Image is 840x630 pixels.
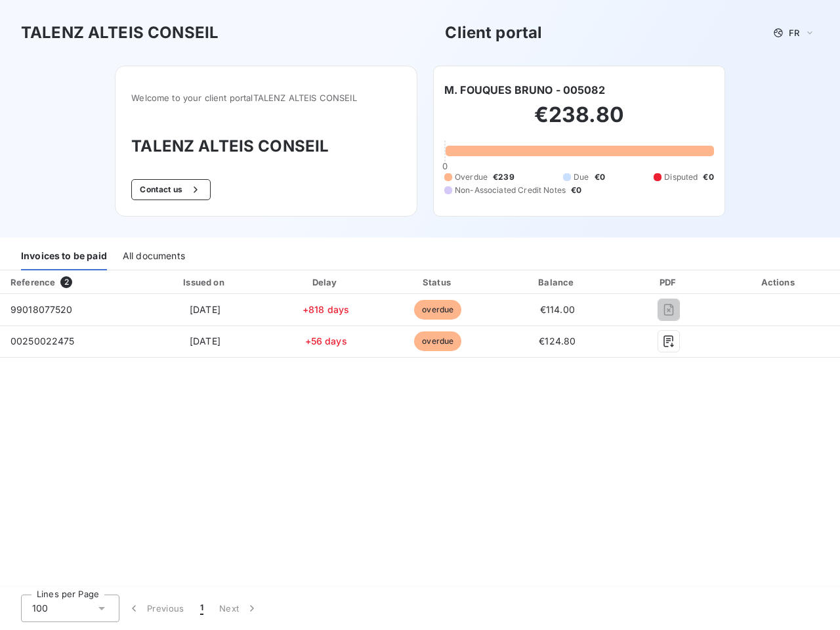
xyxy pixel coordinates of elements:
h3: Client portal [445,21,542,45]
span: 1 [200,602,203,615]
button: 1 [192,595,211,622]
div: PDF [622,276,715,289]
span: Disputed [664,171,698,183]
span: overdue [414,300,461,320]
h3: TALENZ ALTEIS CONSEIL [131,135,401,158]
h3: TALENZ ALTEIS CONSEIL [21,21,219,45]
span: 99018077520 [10,304,73,315]
span: overdue [414,331,461,351]
span: Welcome to your client portal TALENZ ALTEIS CONSEIL [131,93,401,103]
span: 00250022475 [10,335,75,346]
div: Status [383,276,492,289]
span: 100 [32,602,48,615]
button: Previous [119,595,192,622]
h6: M. FOUQUES BRUNO - 005082 [444,82,605,98]
span: 0 [442,161,448,171]
span: €0 [703,171,713,183]
div: Actions [721,276,837,289]
div: All documents [123,243,185,270]
span: €0 [595,171,605,183]
span: €114.00 [540,304,575,315]
span: €0 [571,184,581,196]
span: [DATE] [190,304,220,315]
div: Balance [498,276,618,289]
button: Contact us [131,179,211,200]
span: 2 [60,276,72,288]
h2: €238.80 [444,102,714,141]
span: Due [574,171,589,183]
div: Delay [274,276,378,289]
span: +56 days [305,335,347,346]
span: Overdue [455,171,488,183]
div: Invoices to be paid [21,243,107,270]
span: FR [789,28,799,38]
button: Next [211,595,266,622]
div: Reference [10,277,55,287]
span: +818 days [303,304,349,315]
span: €124.80 [539,335,576,346]
span: €239 [493,171,514,183]
span: [DATE] [190,335,220,346]
div: Issued on [142,276,268,289]
span: Non-Associated Credit Notes [455,184,566,196]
